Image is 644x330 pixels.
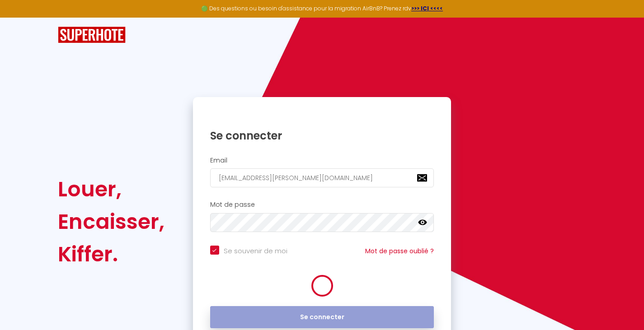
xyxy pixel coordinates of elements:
div: Louer, [58,173,165,205]
button: Se connecter [210,306,434,329]
div: Kiffer. [58,238,165,270]
a: Mot de passe oublié ? [365,246,434,256]
img: SuperHote logo [58,27,126,43]
h2: Email [210,157,434,164]
a: >>> ICI <<<< [411,5,443,12]
div: Encaisser, [58,205,165,238]
h1: Se connecter [210,129,434,143]
h2: Mot de passe [210,201,434,209]
input: Ton Email [210,168,434,187]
